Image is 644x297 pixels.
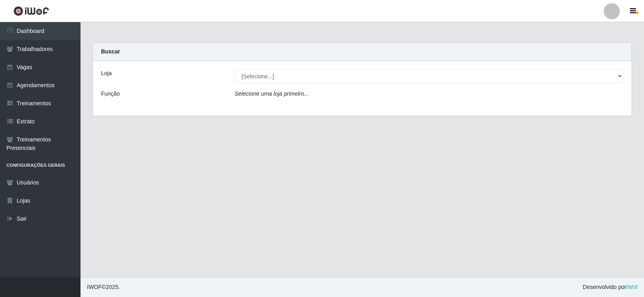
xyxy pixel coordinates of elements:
span: IWOF [87,284,102,290]
img: CoreUI Logo [13,6,49,16]
a: iWof [626,284,638,290]
strong: Buscar [101,48,120,55]
span: © 2025 . [87,283,120,291]
i: Selecione uma loja primeiro... [235,90,309,97]
label: Loja [101,69,111,78]
span: Desenvolvido por [583,283,638,291]
label: Função [101,90,120,98]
